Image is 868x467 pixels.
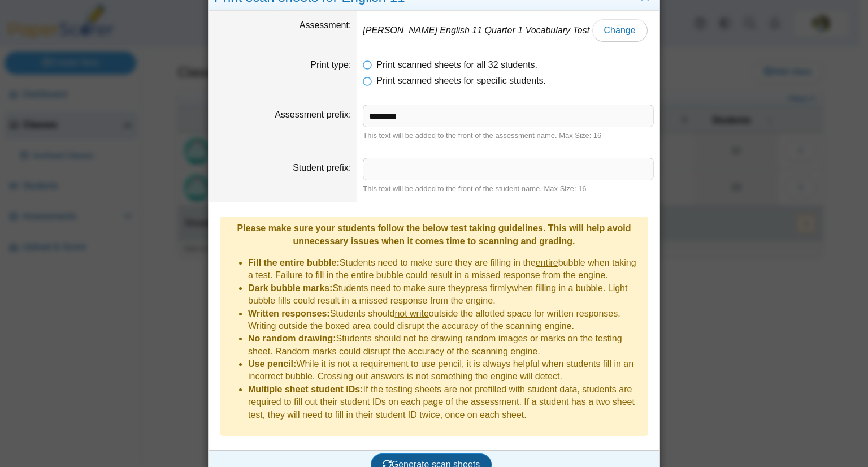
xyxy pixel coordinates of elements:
b: Dark bubble marks: [248,283,332,293]
a: Change [592,19,648,42]
li: Students should outside the allotted space for written responses. Writing outside the boxed area ... [248,308,643,333]
li: Students should not be drawing random images or marks on the testing sheet. Random marks could di... [248,332,643,358]
span: Print scanned sheets for specific students. [376,76,546,85]
em: [PERSON_NAME] English 11 Quarter 1 Vocabulary Test [363,25,589,35]
u: not write [394,309,428,318]
u: entire [536,258,558,267]
b: Please make sure your students follow the below test taking guidelines. This will help avoid unne... [237,223,631,245]
u: press firmly [465,283,511,293]
li: Students need to make sure they are filling in the bubble when taking a test. Failure to fill in ... [248,257,643,282]
div: This text will be added to the front of the assessment name. Max Size: 16 [363,131,654,141]
b: Written responses: [248,309,330,318]
b: No random drawing: [248,334,336,343]
label: Student prefix [293,163,351,172]
li: If the testing sheets are not prefilled with student data, students are required to fill out thei... [248,383,643,421]
label: Print type [310,60,351,70]
span: Print scanned sheets for all 32 students. [376,60,537,70]
b: Multiple sheet student IDs: [248,384,363,394]
b: Fill the entire bubble: [248,258,340,267]
li: Students need to make sure they when filling in a bubble. Light bubble fills could result in a mi... [248,282,643,308]
div: This text will be added to the front of the student name. Max Size: 16 [363,184,654,194]
li: While it is not a requirement to use pencil, it is always helpful when students fill in an incorr... [248,358,643,383]
b: Use pencil: [248,359,296,369]
span: Change [604,25,636,35]
label: Assessment [300,20,351,30]
label: Assessment prefix [275,110,351,119]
